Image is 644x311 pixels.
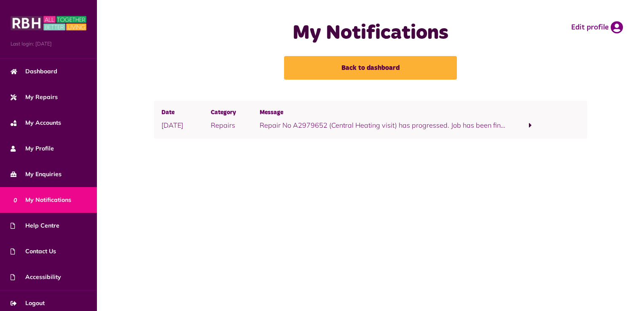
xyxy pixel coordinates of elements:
span: 0 [11,195,20,204]
span: Category [211,108,260,118]
span: Date [161,108,211,118]
a: Edit profile [571,21,623,34]
span: Last login: [DATE] [11,40,86,48]
span: My Enquiries [11,170,62,179]
h1: My Notifications [242,21,499,46]
span: Message [260,108,506,118]
img: MyRBH [11,15,86,32]
span: Help Centre [11,221,59,230]
p: [DATE] [161,120,211,130]
span: Contact Us [11,247,56,256]
span: Accessibility [11,273,61,282]
span: Dashboard [11,67,57,76]
span: My Profile [11,144,54,153]
span: My Repairs [11,93,58,102]
p: Repair No A2979652 (Central Heating visit) has progressed. Job has been financially completed. To... [260,120,506,130]
span: My Accounts [11,118,61,127]
span: Logout [11,299,45,308]
a: Back to dashboard [284,56,457,80]
span: My Notifications [11,196,71,204]
p: Repairs [211,120,260,130]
